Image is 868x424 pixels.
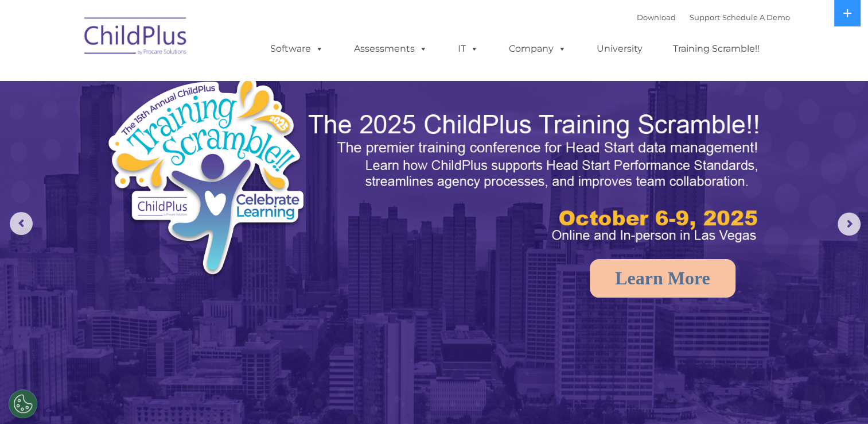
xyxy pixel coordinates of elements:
[585,37,654,60] a: University
[446,37,490,60] a: IT
[497,37,578,60] a: Company
[690,13,720,22] a: Support
[722,13,790,22] a: Schedule A Demo
[79,9,193,67] img: ChildPlus by Procare Solutions
[9,390,37,418] button: Cookies Settings
[259,37,335,60] a: Software
[590,259,735,298] a: Learn More
[342,37,439,60] a: Assessments
[159,123,208,132] span: Phone number
[637,13,790,22] font: |
[661,37,771,60] a: Training Scramble!!
[159,76,194,84] span: Last name
[637,13,676,22] a: Download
